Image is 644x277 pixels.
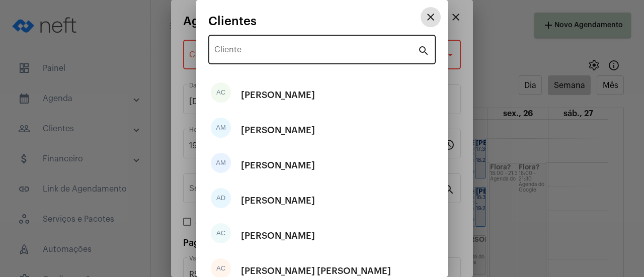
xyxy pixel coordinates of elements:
div: [PERSON_NAME] [241,150,315,180]
div: [PERSON_NAME] [241,80,315,110]
div: AD [211,188,231,208]
span: Clientes [208,15,257,28]
div: AC [211,82,231,103]
div: AM [211,118,231,138]
div: AC [211,223,231,243]
mat-icon: search [418,44,430,56]
div: [PERSON_NAME] [241,221,315,251]
input: Pesquisar cliente [214,47,418,56]
mat-icon: close [425,11,437,23]
div: [PERSON_NAME] [241,186,315,216]
div: AM [211,153,231,173]
div: [PERSON_NAME] [241,115,315,145]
